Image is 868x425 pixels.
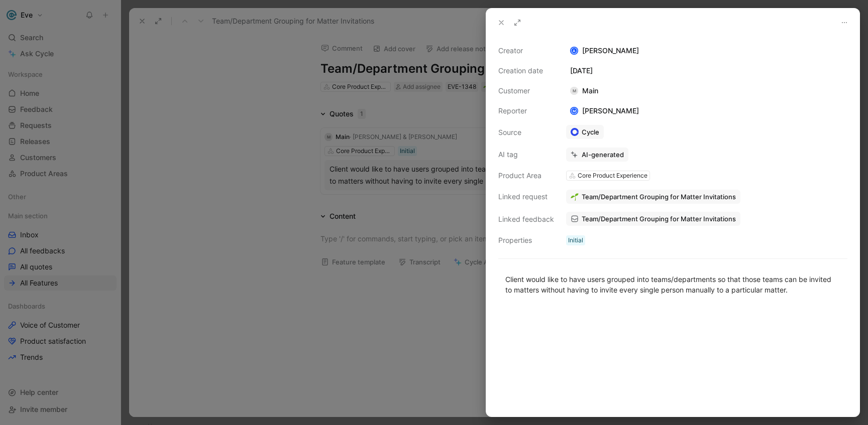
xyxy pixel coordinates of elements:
div: M [570,87,578,95]
div: M [571,108,578,114]
button: 🌱Team/Department Grouping for Matter Invitations [566,190,740,204]
div: [DATE] [566,65,847,77]
div: Core Product Experience [578,171,647,181]
span: Team/Department Grouping for Matter Invitations [582,214,736,223]
div: AI tag [498,149,554,161]
div: [PERSON_NAME] [566,105,643,117]
button: AI-generated [566,148,628,162]
div: AI-generated [582,150,624,159]
div: A [571,48,578,54]
div: Linked feedback [498,213,554,225]
div: [PERSON_NAME] [566,45,847,57]
div: Main [566,85,602,97]
a: Team/Department Grouping for Matter Invitations [566,212,740,226]
div: Creation date [498,65,554,77]
div: Product Area [498,170,554,182]
span: Team/Department Grouping for Matter Invitations [582,192,736,201]
div: Properties [498,234,554,246]
div: Client would like to have users grouped into teams/departments so that those teams can be invited... [505,274,840,295]
div: Reporter [498,105,554,117]
div: Initial [568,235,583,245]
div: Source [498,126,554,138]
div: Customer [498,85,554,97]
div: Creator [498,45,554,57]
img: 🌱 [571,193,579,201]
a: Cycle [566,125,604,139]
div: Linked request [498,191,554,203]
